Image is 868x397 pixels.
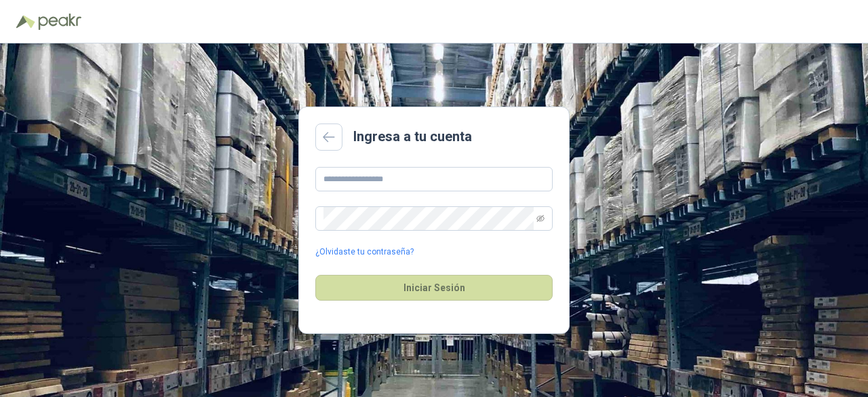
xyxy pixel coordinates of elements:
[38,14,81,30] img: Peakr
[16,15,35,29] img: Logo
[315,275,553,301] button: Iniciar Sesión
[536,214,545,223] span: eye-invisible
[315,246,414,259] a: ¿Olvidaste tu contraseña?
[353,126,472,147] h2: Ingresa a tu cuenta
